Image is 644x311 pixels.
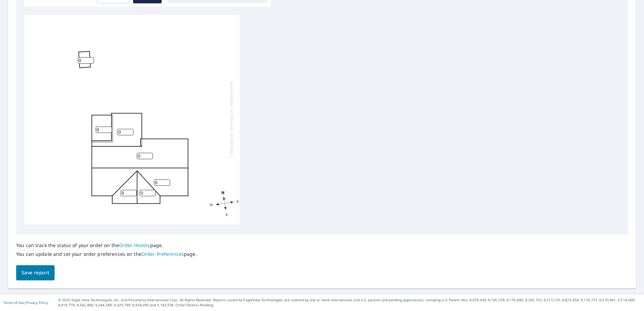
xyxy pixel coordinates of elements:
[26,300,48,305] a: Privacy Policy
[3,300,24,305] a: Terms of Use
[16,265,55,280] button: Save report
[58,298,641,308] p: © 2025 Eagle View Technologies, Inc. and Pictometry International Corp. All Rights Reserved. Repo...
[119,242,150,248] a: Order History
[3,301,48,305] p: |
[22,269,49,277] span: Save report
[141,251,184,257] a: Order Preferences
[16,251,197,257] p: You can update and set your order preferences on the page.
[16,242,197,248] p: You can track the status of your order on the page.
